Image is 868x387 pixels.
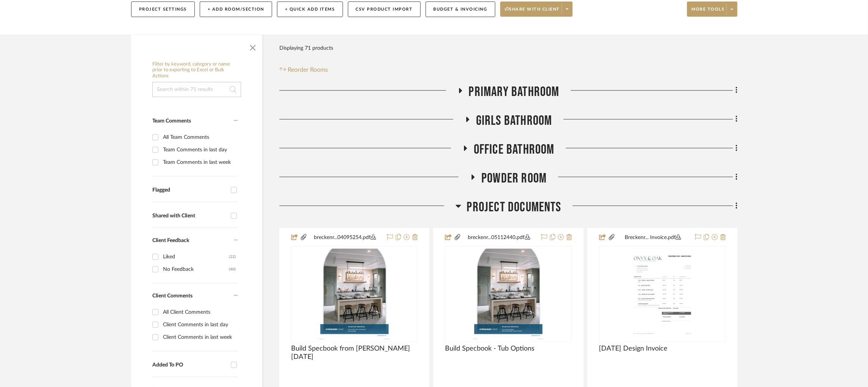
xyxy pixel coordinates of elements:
span: Project Documents [467,199,561,216]
span: Girls Bathroom [476,113,552,129]
div: (40) [229,263,236,275]
button: CSV Product Import [348,2,421,17]
img: Build Specbook from Debra 9/04/25 [318,247,391,341]
span: Powder Room [481,170,547,187]
span: Client Feedback [152,238,189,243]
div: No Feedback [163,263,229,275]
div: Client Comments in last day [163,319,236,331]
div: Liked [163,251,229,263]
div: Flagged [152,187,227,193]
button: Share with client [500,2,573,17]
span: [DATE] Design Invoice [599,345,668,353]
div: Client Comments in last week [163,331,236,343]
span: Build Specbook from [PERSON_NAME] [DATE] [291,345,418,361]
span: Team Comments [152,118,191,124]
span: Primary Bathroom [469,84,559,100]
button: Project Settings [131,2,195,17]
input: Search within 71 results [152,82,241,97]
div: Added To PO [152,362,227,368]
button: breckenr...04095254.pdf [307,233,382,242]
span: Build Specbook - Tub Options [445,345,534,353]
h6: Filter by keyword, category or name prior to exporting to Excel or Bulk Actions [152,61,241,79]
div: All Client Comments [163,306,236,318]
button: More tools [687,2,738,17]
span: Office Bathroom [474,142,555,158]
div: Shared with Client [152,213,227,219]
button: + Quick Add Items [277,2,343,17]
button: Reorder Rooms [279,65,328,74]
div: (22) [229,251,236,263]
button: Close [245,39,260,54]
div: Displaying 71 products [279,41,333,56]
span: Reorder Rooms [288,65,328,74]
button: Breckenr... Invoice.pdf [616,233,691,242]
div: Team Comments in last week [163,156,236,168]
img: Build Specbook - Tub Options [472,247,545,341]
button: Budget & Invoicing [426,2,495,17]
div: All Team Comments [163,131,236,143]
span: Client Comments [152,293,193,299]
button: breckenr...05112440.pdf [461,233,536,242]
button: + Add Room/Section [200,2,272,17]
div: Team Comments in last day [163,144,236,156]
span: Share with client [505,6,560,18]
span: More tools [692,6,725,18]
img: May '25 Design Invoice [625,247,700,341]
